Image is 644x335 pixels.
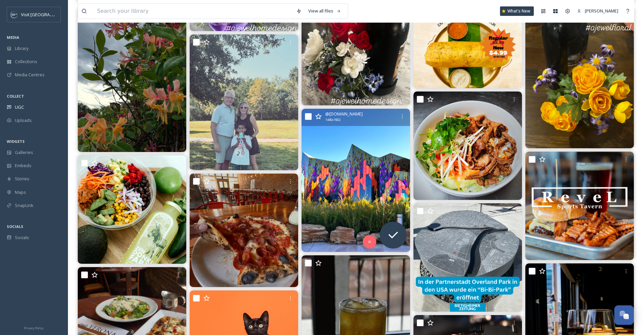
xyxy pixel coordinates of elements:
img: 🌍🇩🇪🤝🇺🇸 In Overland Park, Kansas, wurde jetzt der „Bietigheim-Bissingen Park“ eröffnet – ein 2,6 H... [413,203,522,312]
span: MEDIA [7,35,19,40]
span: Library [15,45,28,52]
span: SOCIALS [7,224,23,229]
span: Stories [15,176,29,182]
img: 🫏 For nearly a decade, Kansas Citians have lined up at farmers markets and pop-ups for the bright... [78,155,186,264]
span: @ [DOMAIN_NAME] [325,111,363,117]
span: Maps [15,189,26,196]
a: [PERSON_NAME] [574,4,622,18]
span: COLLECT [7,94,24,99]
span: Collections [15,58,37,65]
span: Visit [GEOGRAPHIC_DATA] [21,11,73,18]
span: Media Centres [15,72,45,78]
img: Monday Garden Challenge: Get those trees, bushes and perennials in the ground. Our 1st frost is a... [78,7,186,152]
a: View all files [305,4,344,18]
input: Search your library [94,4,293,19]
a: Privacy Policy [24,324,44,332]
img: Vietnam Cafe, after nearly 30 years in Kansas City’s Columbus Park, is crossing the state line wi... [413,92,522,200]
button: Open Chat [614,305,634,325]
span: 1440 x 1902 [325,118,340,122]
img: #bottlebouquet, #ajewelhomedesign, #silkfloral, #ajewelhomedesign, #sedaliamo, #bransonmo, #leess... [525,7,634,148]
span: Embeds [15,162,31,169]
span: Galleries [15,149,33,156]
span: Privacy Policy [24,326,44,330]
img: What we love about pizza is that there’s one for everyone. It gathers people around the same tabl... [190,174,298,287]
span: Uploads [15,117,32,124]
img: श्लोकने ५ किमीचा चॅरिटी रन फक्त 38 मिनिटांत सलग धावत पूर्ण केला 🙌💪. (५ ते १५ वर्षे वयोगटात) पहिला... [190,34,298,170]
img: 🎨 🫟Colores que cuentan historias sin palabras 🎨🫟 . . . . #photography, #mood #whisperpic #quietmo... [302,109,410,252]
img: c3es6xdrejuflcaqpovn.png [11,11,18,18]
span: [PERSON_NAME] [585,8,618,14]
span: SnapLink [15,202,33,209]
span: Socials [15,234,29,241]
span: WIDGETS [7,139,25,144]
a: What's New [500,6,534,16]
img: $6 burgers all day. djpure311 music bingo. Enough said ! See you tonight. #overlandpark #sportsba... [525,152,634,260]
span: UGC [15,104,24,110]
